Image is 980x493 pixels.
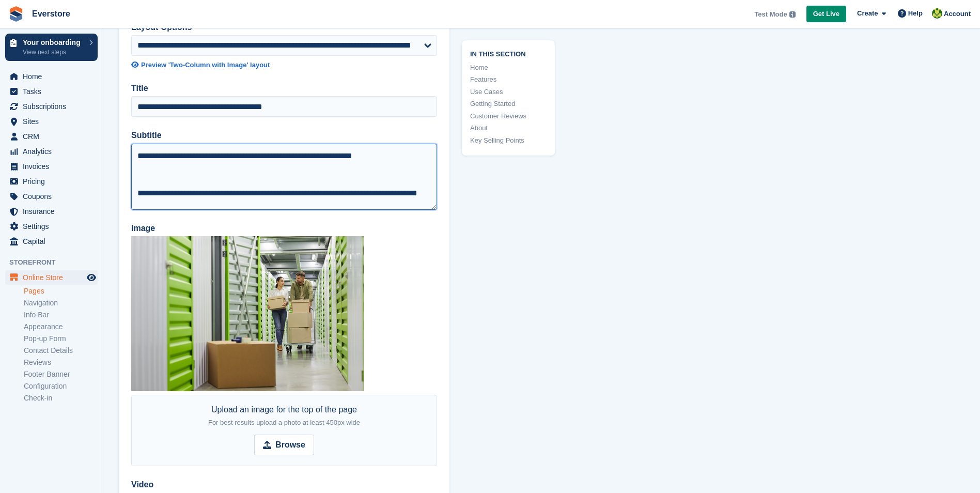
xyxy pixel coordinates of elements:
label: Video [131,479,437,491]
span: For best results upload a photo at least 450px wide [208,419,360,426]
span: Help [908,8,923,19]
a: Footer Banner [24,369,98,379]
img: icon-info-grey-7440780725fd019a000dd9b08b2336e03edf1995a4989e88bcd33f0948082b44.svg [789,11,796,18]
div: Preview 'Two-Column with Image' layout [141,60,270,70]
a: Get Live [806,6,846,23]
span: Test Mode [754,9,787,20]
span: Account [944,9,971,19]
img: AdobeStock_381223207.jpeg [131,236,364,391]
a: Home [470,63,547,73]
p: Your onboarding [23,39,84,46]
span: Tasks [23,84,85,99]
a: Contact Details [24,346,98,356]
a: menu [5,234,98,249]
img: stora-icon-8386f47178a22dfd0bd8f6a31ec36ba5ce8667c1dd55bd0f319d3a0aa187defe.svg [8,6,24,22]
span: Capital [23,234,85,249]
a: menu [5,174,98,189]
a: menu [5,129,98,144]
a: Info Bar [24,310,98,320]
a: Features [470,74,547,85]
a: Key Selling Points [470,135,547,146]
a: menu [5,114,98,129]
a: Pages [24,286,98,296]
p: View next steps [23,48,84,57]
a: menu [5,189,98,204]
a: Pop-up Form [24,334,98,344]
span: Storefront [9,257,103,268]
span: Sites [23,114,85,129]
a: Configuration [24,381,98,391]
a: menu [5,159,98,174]
span: Get Live [813,9,839,19]
strong: Browse [275,439,305,451]
a: About [470,123,547,133]
a: menu [5,270,98,285]
span: Settings [23,219,85,234]
a: Everstore [28,5,74,22]
span: CRM [23,129,85,144]
span: In this section [470,49,547,58]
span: Invoices [23,159,85,174]
a: Getting Started [470,99,547,109]
a: Preview store [85,271,98,284]
a: Preview 'Two-Column with Image' layout [131,60,437,70]
span: Create [857,8,878,19]
a: menu [5,204,98,219]
a: Appearance [24,322,98,332]
div: Upload an image for the top of the page [208,404,360,428]
label: Title [131,82,437,95]
span: Coupons [23,189,85,204]
label: Subtitle [131,129,437,142]
span: Subscriptions [23,99,85,114]
span: Pricing [23,174,85,189]
span: Insurance [23,204,85,219]
img: Will Dodgson [932,8,942,19]
a: Customer Reviews [470,111,547,121]
span: Home [23,69,85,84]
a: Your onboarding View next steps [5,34,98,61]
span: Analytics [23,144,85,159]
a: Navigation [24,298,98,308]
a: menu [5,144,98,159]
input: Browse [254,435,314,455]
a: Check-in [24,393,98,403]
a: menu [5,99,98,114]
a: menu [5,84,98,99]
label: Image [131,222,437,235]
span: Online Store [23,270,85,285]
a: Reviews [24,358,98,367]
a: menu [5,69,98,84]
a: menu [5,219,98,234]
a: Use Cases [470,87,547,97]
